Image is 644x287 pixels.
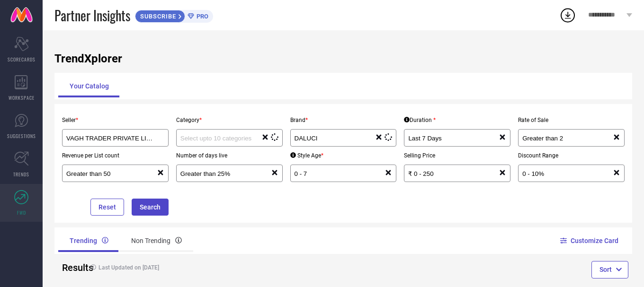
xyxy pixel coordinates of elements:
[559,7,576,24] div: Open download list
[404,152,510,159] p: Selling Price
[408,169,499,178] div: ₹ 0 - 250
[66,170,148,177] input: Select revenue per list count
[9,94,35,101] span: WORKSPACE
[522,170,604,177] input: Select discount range
[295,169,385,178] div: 0 - 7
[90,199,124,216] button: Reset
[54,6,130,25] span: Partner Insights
[408,135,490,142] input: Select Duration
[135,13,179,20] span: SUBSCRIBE
[66,135,154,142] input: Select seller
[194,13,208,20] span: PRO
[62,152,169,159] p: Revenue per List count
[522,133,613,142] div: Greater than 2
[58,229,120,252] div: Trending
[180,170,262,177] input: Select number of days live
[66,169,157,178] div: Greater than 50
[562,227,619,254] button: Customize Card
[8,56,36,63] span: SCORECARDS
[62,262,78,273] h2: Results
[408,170,490,177] input: Select selling price
[62,117,169,123] p: Seller
[132,199,169,216] button: Search
[404,117,436,123] div: Duration
[176,117,283,123] p: Category
[518,117,625,123] p: Rate of Sale
[295,133,376,142] div: DALUCI
[522,135,604,142] input: Select rate of sale
[86,264,313,271] h4: Last Updated on [DATE]
[120,229,193,252] div: Non Trending
[17,209,26,216] span: FWD
[58,75,120,97] div: Your Catalog
[295,170,376,177] input: Select style age
[522,169,613,178] div: 0 - 10%
[54,52,632,65] h1: TrendXplorer
[290,152,323,159] div: Style Age
[7,132,36,139] span: SUGGESTIONS
[290,117,397,123] p: Brand
[176,152,283,159] p: Number of days live
[66,133,164,142] div: VAGH TRADER PRIVATE LIMITED ( 21960 )
[295,135,367,142] input: Select brands
[518,152,625,159] p: Discount Range
[180,135,253,142] input: Select upto 10 categories
[180,169,271,178] div: Greater than 25%
[408,133,499,142] div: Last 7 Days
[13,171,29,178] span: TRENDS
[135,8,213,23] a: SUBSCRIBEPRO
[591,261,628,278] button: Sort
